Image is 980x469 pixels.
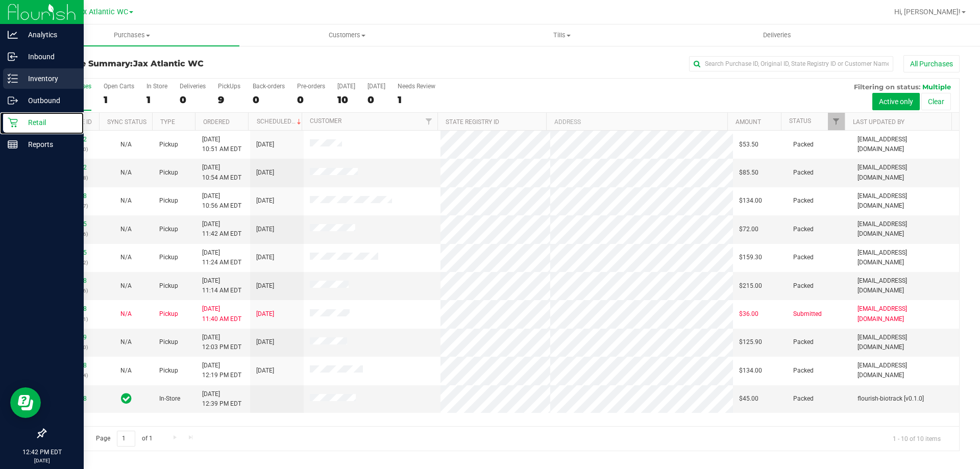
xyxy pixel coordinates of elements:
[58,362,87,369] a: 11984008
[297,83,325,90] div: Pre-orders
[857,191,953,211] span: [EMAIL_ADDRESS][DOMAIN_NAME]
[58,334,87,341] a: 11983889
[793,225,814,234] span: Packed
[739,309,758,319] span: $36.00
[18,72,79,85] p: Inventory
[203,118,230,126] a: Ordered
[202,135,241,154] span: [DATE] 10:51 AM EDT
[455,31,669,40] span: Tills
[857,394,924,404] span: flourish-biotrack [v0.1.0]
[202,163,241,182] span: [DATE] 10:54 AM EDT
[159,309,178,319] span: Pickup
[894,8,961,16] span: Hi, [PERSON_NAME]!
[739,140,758,150] span: $53.50
[310,117,341,125] a: Customer
[828,113,845,130] a: Filter
[120,366,132,376] button: N/A
[202,219,241,239] span: [DATE] 11:42 AM EDT
[58,305,87,312] a: 11983738
[120,197,132,204] span: Not Applicable
[8,117,18,128] inline-svg: Retail
[159,281,178,291] span: Pickup
[120,309,132,319] button: N/A
[921,93,951,110] button: Clear
[739,168,758,178] span: $85.50
[87,431,161,447] span: Page of 1
[120,140,132,150] button: N/A
[297,94,325,106] div: 0
[689,56,893,71] input: Search Purchase ID, Original ID, State Registry ID or Customer Name...
[18,51,79,63] p: Inbound
[159,140,178,150] span: Pickup
[739,281,762,291] span: $215.00
[58,249,87,256] a: 11983365
[240,31,454,40] span: Customers
[885,431,949,446] span: 1 - 10 of 10 items
[18,29,79,41] p: Analytics
[749,31,805,40] span: Deliveries
[104,94,134,106] div: 1
[739,196,762,206] span: $134.00
[739,225,758,234] span: $72.00
[120,281,132,291] button: N/A
[160,118,175,126] a: Type
[857,304,953,324] span: [EMAIL_ADDRESS][DOMAIN_NAME]
[58,395,87,402] a: 11984198
[218,94,240,106] div: 9
[421,113,437,130] a: Filter
[446,118,499,126] a: State Registry ID
[202,304,241,324] span: [DATE] 11:40 AM EDT
[104,83,134,90] div: Open Carts
[903,55,960,72] button: All Purchases
[120,282,132,289] span: Not Applicable
[857,248,953,267] span: [EMAIL_ADDRESS][DOMAIN_NAME]
[120,196,132,206] button: N/A
[159,253,178,262] span: Pickup
[159,394,180,404] span: In-Store
[922,83,951,91] span: Multiple
[159,168,178,178] span: Pickup
[120,310,132,317] span: Not Applicable
[120,254,132,261] span: Not Applicable
[739,337,762,347] span: $125.90
[5,448,79,457] p: 12:42 PM EDT
[18,116,79,129] p: Retail
[202,389,241,409] span: [DATE] 12:39 PM EDT
[857,135,953,154] span: [EMAIL_ADDRESS][DOMAIN_NAME]
[121,391,132,406] span: In Sync
[239,24,454,46] a: Customers
[853,118,904,126] a: Last Updated By
[257,118,303,125] a: Scheduled
[120,338,132,345] span: Not Applicable
[58,220,87,228] a: 11983345
[218,83,240,90] div: PickUps
[58,277,87,284] a: 11983498
[8,73,18,84] inline-svg: Inventory
[8,95,18,106] inline-svg: Outbound
[793,168,814,178] span: Packed
[202,248,241,267] span: [DATE] 11:24 AM EDT
[670,24,885,46] a: Deliveries
[202,276,241,295] span: [DATE] 11:14 AM EDT
[793,196,814,206] span: Packed
[256,309,274,319] span: [DATE]
[793,281,814,291] span: Packed
[159,225,178,234] span: Pickup
[256,140,274,150] span: [DATE]
[793,309,822,319] span: Submitted
[18,94,79,107] p: Outbound
[159,337,178,347] span: Pickup
[45,59,350,68] h3: Purchase Summary:
[367,94,385,106] div: 0
[256,281,274,291] span: [DATE]
[202,361,241,380] span: [DATE] 12:19 PM EDT
[789,117,811,125] a: Status
[857,333,953,352] span: [EMAIL_ADDRESS][DOMAIN_NAME]
[120,253,132,262] button: N/A
[202,191,241,211] span: [DATE] 10:56 AM EDT
[739,366,762,376] span: $134.00
[120,168,132,178] button: N/A
[337,83,355,90] div: [DATE]
[8,30,18,40] inline-svg: Analytics
[180,94,206,106] div: 0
